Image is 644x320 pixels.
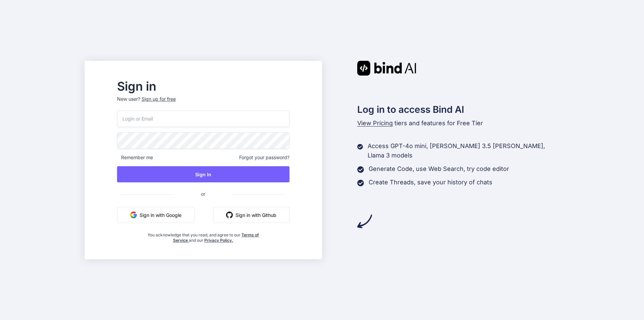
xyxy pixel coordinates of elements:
p: Access GPT-4o mini, [PERSON_NAME] 3.5 [PERSON_NAME], Llama 3 models [368,141,559,160]
img: arrow [357,214,372,229]
h2: Sign in [117,81,289,92]
p: tiers and features for Free Tier [357,119,560,128]
button: Sign In [117,166,289,182]
div: You acknowledge that you read, and agree to our and our [146,228,261,243]
p: Create Threads, save your history of chats [369,178,492,187]
a: Privacy Policy. [204,238,233,243]
button: Sign in with Google [117,207,195,223]
h2: Log in to access Bind AI [357,102,560,117]
a: Terms of Service [173,232,259,243]
input: Login or Email [117,110,289,127]
span: or [174,186,232,202]
span: Forgot your password? [239,154,289,161]
button: Sign in with Github [213,207,289,223]
span: Remember me [117,154,153,161]
img: github [226,212,233,218]
img: Bind AI logo [357,61,416,76]
div: Sign up for free [142,96,176,102]
span: View Pricing [357,120,393,127]
p: Generate Code, use Web Search, try code editor [369,164,509,174]
p: New user? [117,96,289,110]
img: google [130,212,137,218]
